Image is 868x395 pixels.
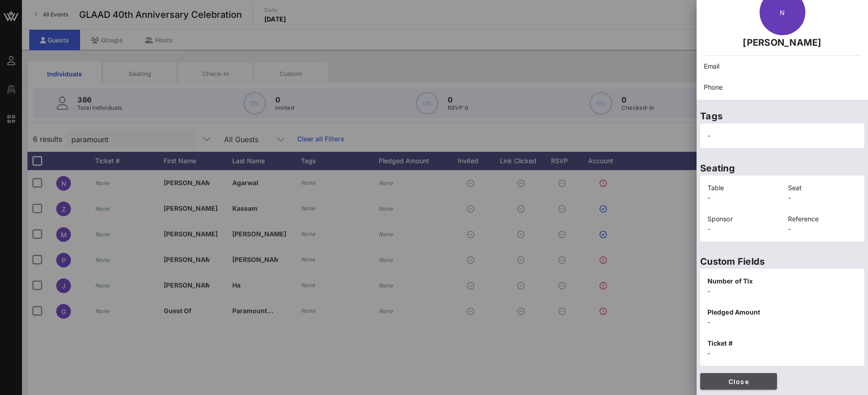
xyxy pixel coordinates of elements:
[707,132,710,139] span: -
[788,183,857,193] p: Seat
[780,9,785,16] span: N
[707,317,857,327] p: -
[700,373,777,390] button: Close
[700,109,864,123] p: Tags
[704,82,861,92] p: Phone
[707,286,857,296] p: -
[700,161,864,176] p: Seating
[707,224,777,234] p: -
[707,276,857,286] p: Number of Tix
[707,307,857,317] p: Pledged Amount
[707,193,777,203] p: -
[704,35,861,50] p: [PERSON_NAME]
[707,338,857,348] p: Ticket #
[704,61,861,71] p: Email
[788,224,857,234] p: -
[707,214,777,224] p: Sponsor
[707,378,770,385] span: Close
[788,214,857,224] p: Reference
[700,254,864,269] p: Custom Fields
[788,193,857,203] p: -
[707,348,857,358] p: -
[707,183,777,193] p: Table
